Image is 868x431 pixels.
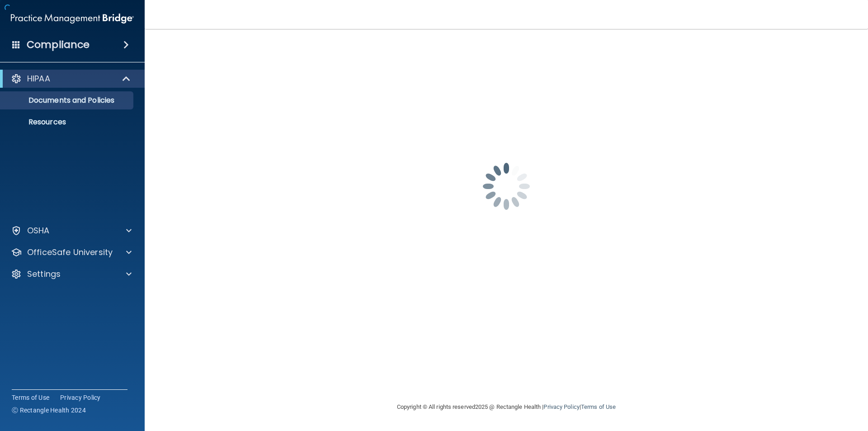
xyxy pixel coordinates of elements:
[11,269,132,279] a: Settings
[27,73,50,84] p: HIPAA
[11,73,131,84] a: HIPAA
[11,9,134,28] img: PMB logo
[60,393,101,402] a: Privacy Policy
[12,393,49,402] a: Terms of Use
[341,393,671,422] div: Copyright © All rights reserved 2025 @ Rectangle Health | |
[11,225,132,236] a: OSHA
[712,367,857,403] iframe: Drift Widget Chat Controller
[27,38,90,51] h4: Compliance
[27,269,61,279] p: Settings
[581,403,616,410] a: Terms of Use
[6,96,129,105] p: Documents and Policies
[27,225,50,236] p: OSHA
[6,118,129,127] p: Resources
[11,247,132,258] a: OfficeSafe University
[12,406,86,415] span: Ⓒ Rectangle Health 2024
[543,403,579,410] a: Privacy Policy
[27,247,113,258] p: OfficeSafe University
[461,141,552,232] img: spinner.e123f6fc.gif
